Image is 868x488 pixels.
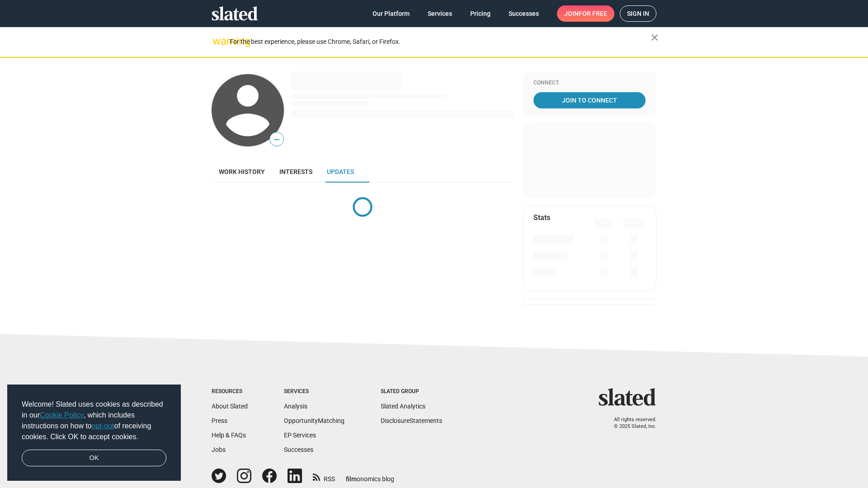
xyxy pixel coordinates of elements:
div: Slated Group [381,388,442,395]
a: Slated Analytics [381,403,425,410]
a: Successes [284,446,313,453]
a: Pricing [463,5,498,22]
a: Our Platform [365,5,417,22]
a: EP Services [284,432,316,439]
a: Press [212,417,227,424]
mat-icon: close [649,32,660,43]
span: Our Platform [373,5,410,22]
a: Work history [212,161,272,183]
div: Resources [212,388,248,395]
span: for free [579,5,607,22]
span: Pricing [470,5,491,22]
span: Work history [219,168,265,175]
a: About Slated [212,403,248,410]
a: Updates [320,161,361,183]
a: DisclosureStatements [381,417,442,424]
span: Welcome! Slated uses cookies as described in our , which includes instructions on how to of recei... [22,399,166,442]
div: For the best experience, please use Chrome, Safari, or Firefox. [230,36,651,48]
a: Sign in [620,5,656,22]
span: Updates [327,168,354,175]
a: Joinfor free [557,5,614,22]
span: — [270,134,283,145]
span: Join To Connect [535,92,644,108]
a: dismiss cookie message [22,450,166,467]
span: Services [428,5,452,22]
a: Join To Connect [533,92,646,108]
a: RSS [313,469,335,483]
div: Connect [533,80,646,87]
div: cookieconsent [7,385,181,481]
span: Successes [509,5,539,22]
p: All rights reserved. © 2025 Slated, Inc. [604,417,656,430]
a: Interests [272,161,320,183]
span: Interests [279,168,312,175]
span: film [346,475,357,483]
a: filmonomics blog [346,468,394,483]
a: Analysis [284,403,307,410]
a: Help & FAQs [212,432,246,439]
a: Successes [501,5,546,22]
div: Services [284,388,344,395]
mat-card-title: Stats [533,213,550,222]
a: opt-out [92,422,114,430]
span: Join [564,5,607,22]
a: Services [420,5,459,22]
a: Jobs [212,446,226,453]
mat-icon: warning [212,36,223,47]
span: Sign in [627,6,649,21]
a: OpportunityMatching [284,417,344,424]
a: Cookie Policy [40,411,84,419]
